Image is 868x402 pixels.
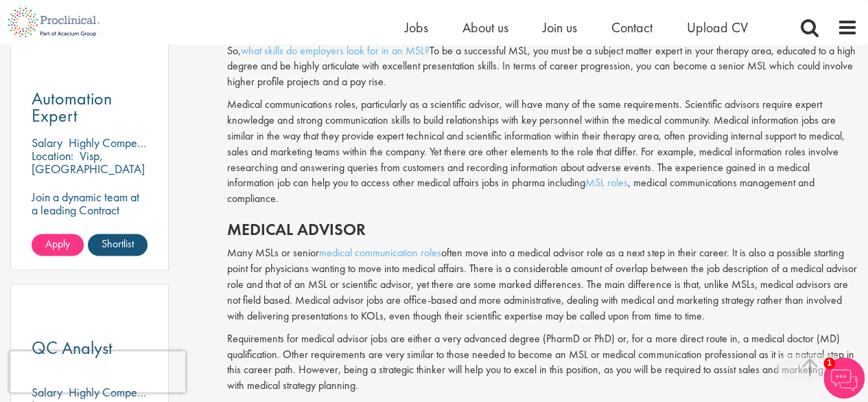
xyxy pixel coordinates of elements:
[45,236,70,251] span: Apply
[32,336,113,359] span: QC Analyst
[687,19,748,36] a: Upload CV
[611,19,653,36] a: Contact
[69,135,160,150] p: Highly Competitive
[319,245,441,260] a: medical communication roles
[227,245,858,324] p: Many MSLs or senior often move into a medical advisor role as a next step in their career. It is ...
[10,351,185,392] iframe: reCAPTCHA
[32,87,112,127] span: Automation Expert
[227,12,858,90] p: MSLs are a field-based and spend a vast amount of time travelling within their assigned region. I...
[823,357,835,369] span: 1
[32,135,62,150] span: Salary
[241,43,430,58] a: what skills do employers look for in an MSL?
[32,90,148,124] a: Automation Expert
[32,148,145,177] p: Visp, [GEOGRAPHIC_DATA]
[405,19,428,36] a: Jobs
[227,97,858,207] p: Medical communications roles, particularly as a scientific advisor, will have many of the same re...
[88,234,148,256] a: Shortlist
[32,234,84,256] a: Apply
[32,339,148,357] a: QC Analyst
[32,148,73,164] span: Location:
[543,19,577,36] a: Join us
[585,175,628,190] a: MSL roles
[227,221,858,238] h2: Medical advisor
[462,19,508,36] a: About us
[823,357,865,399] img: Chatbot
[227,331,858,394] p: Requirements for medical advisor jobs are either a very advanced degree (PharmD or PhD) or, for a...
[32,190,148,295] p: Join a dynamic team at a leading Contract Manufacturing Organisation (CMO) and contribute to grou...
